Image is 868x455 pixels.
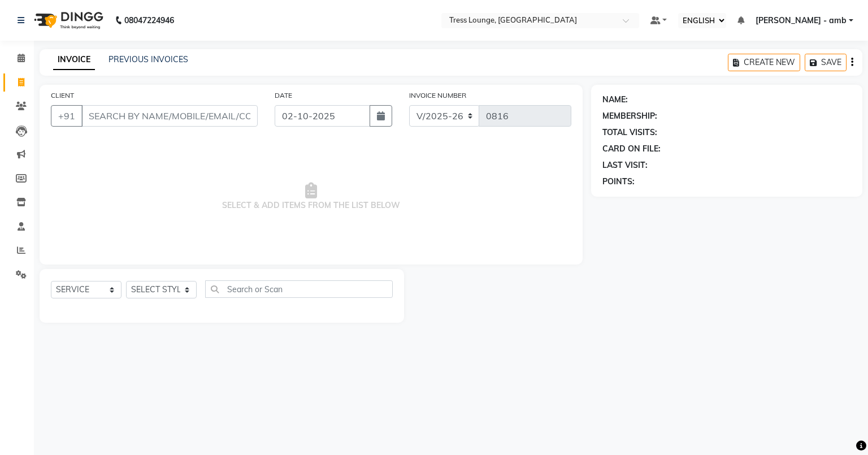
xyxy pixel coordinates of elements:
[275,90,292,101] label: DATE
[409,90,466,101] label: INVOICE NUMBER
[602,94,628,106] div: NAME:
[81,105,258,127] input: SEARCH BY NAME/MOBILE/EMAIL/CODE
[805,54,847,71] button: SAVE
[51,90,74,101] label: CLIENT
[602,143,661,155] div: CARD ON FILE:
[108,54,188,64] a: PREVIOUS INVOICES
[53,50,95,70] a: INVOICE
[602,127,657,138] div: TOTAL VISITS:
[602,176,635,188] div: POINTS:
[756,15,847,27] span: [PERSON_NAME] - amb
[205,280,393,298] input: Search or Scan
[29,5,106,36] img: logo
[728,54,800,71] button: CREATE NEW
[51,140,571,253] span: SELECT & ADD ITEMS FROM THE LIST BELOW
[602,110,657,122] div: MEMBERSHIP:
[602,159,648,171] div: LAST VISIT:
[124,5,174,36] b: 08047224946
[51,105,83,127] button: +91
